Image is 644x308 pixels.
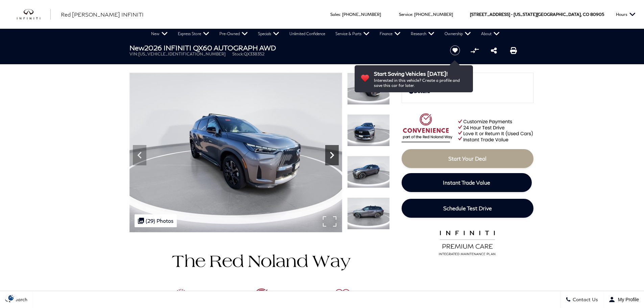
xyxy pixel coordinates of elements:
a: Details [409,88,526,94]
button: Open user profile menu [603,291,644,308]
a: Finance [375,29,406,39]
a: Express Store [173,29,214,39]
h1: 2026 INFINITI QX60 AUTOGRAPH AWD [129,44,439,51]
span: Contact Us [571,297,598,303]
img: New 2026 2T GRPT SHDW INFINITI AUTOGRAPH AWD image 5 [347,197,390,230]
button: Save vehicle [448,45,462,56]
span: Service [399,12,412,17]
a: Ownership [439,29,476,39]
span: Instant Trade Value [443,179,490,186]
a: Unlimited Confidence [284,29,330,39]
a: Research [406,29,439,39]
img: infinitipremiumcare.png [434,229,500,256]
a: Specials [253,29,284,39]
a: infiniti [17,9,51,20]
span: : [412,12,413,17]
span: Red [PERSON_NAME] INFINITI [61,11,144,18]
a: [PHONE_NUMBER] [414,12,453,17]
span: Sales [330,12,340,17]
span: Search [10,297,27,303]
button: Compare Vehicle [470,45,480,55]
img: New 2026 2T GRPT SHDW INFINITI AUTOGRAPH AWD image 4 [347,156,390,188]
a: Instant Trade Value [402,173,532,192]
span: : [340,12,341,17]
span: My Profile [615,297,639,302]
span: QX338352 [244,51,264,56]
img: New 2026 2T GRPT SHDW INFINITI AUTOGRAPH AWD image 3 [347,114,390,146]
a: Service & Parts [330,29,375,39]
span: [US_VEHICLE_IDENTIFICATION_NUMBER] [138,51,225,56]
span: Start Your Deal [448,155,486,162]
a: Share this New 2026 INFINITI QX60 AUTOGRAPH AWD [491,46,497,54]
img: INFINITI [17,9,51,20]
div: Next [325,145,339,165]
a: [PHONE_NUMBER] [342,12,381,17]
span: Schedule Test Drive [443,205,492,211]
a: Red [PERSON_NAME] INFINITI [61,10,144,19]
a: Print this New 2026 INFINITI QX60 AUTOGRAPH AWD [510,46,517,54]
a: Start Your Deal [402,149,533,168]
a: [STREET_ADDRESS] • [US_STATE][GEOGRAPHIC_DATA], CO 80905 [470,12,604,17]
a: Schedule Test Drive [402,199,533,218]
section: Click to Open Cookie Consent Modal [3,294,19,301]
strong: New [129,44,144,52]
div: Previous [133,145,146,165]
a: Pre-Owned [214,29,253,39]
a: New [146,29,173,39]
img: Opt-Out Icon [3,294,19,301]
img: New 2026 2T GRPT SHDW INFINITI AUTOGRAPH AWD image 2 [129,73,342,232]
span: Please call for price [409,82,454,88]
img: New 2026 2T GRPT SHDW INFINITI AUTOGRAPH AWD image 2 [347,73,390,105]
a: About [476,29,505,39]
span: VIN: [129,51,138,56]
span: Stock: [232,51,244,56]
nav: Main Navigation [146,29,505,39]
div: (29) Photos [135,214,177,227]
